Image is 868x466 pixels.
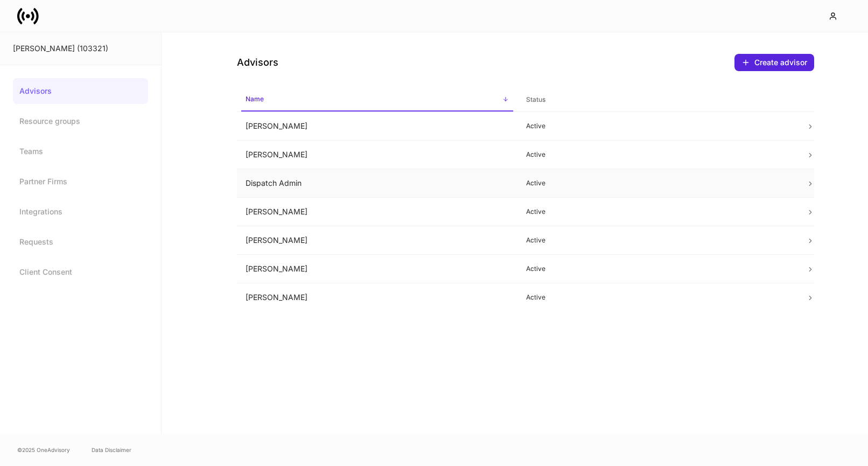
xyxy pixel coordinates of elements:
a: Advisors [13,78,148,104]
p: Active [526,265,789,273]
p: Active [526,236,789,245]
a: Requests [13,229,148,255]
a: Partner Firms [13,169,148,194]
div: Create advisor [754,57,807,68]
h6: Status [526,94,545,105]
p: Active [526,207,789,216]
button: Create advisor [734,54,814,71]
span: Status [522,89,794,111]
a: Client Consent [13,259,148,285]
td: [PERSON_NAME] [237,283,517,312]
p: Active [526,179,789,187]
h6: Name [246,94,264,104]
h4: Advisors [237,56,278,69]
p: Active [526,122,789,130]
td: Dispatch Admin [237,169,517,198]
div: [PERSON_NAME] (103321) [13,43,148,54]
a: Integrations [13,199,148,225]
td: [PERSON_NAME] [237,226,517,255]
td: [PERSON_NAME] [237,255,517,283]
p: Active [526,293,789,302]
a: Data Disclaimer [92,446,131,454]
p: Active [526,150,789,159]
a: Resource groups [13,108,148,134]
span: Name [241,88,513,112]
span: © 2025 OneAdvisory [17,446,70,454]
a: Teams [13,138,148,164]
td: [PERSON_NAME] [237,141,517,169]
td: [PERSON_NAME] [237,112,517,141]
td: [PERSON_NAME] [237,198,517,226]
